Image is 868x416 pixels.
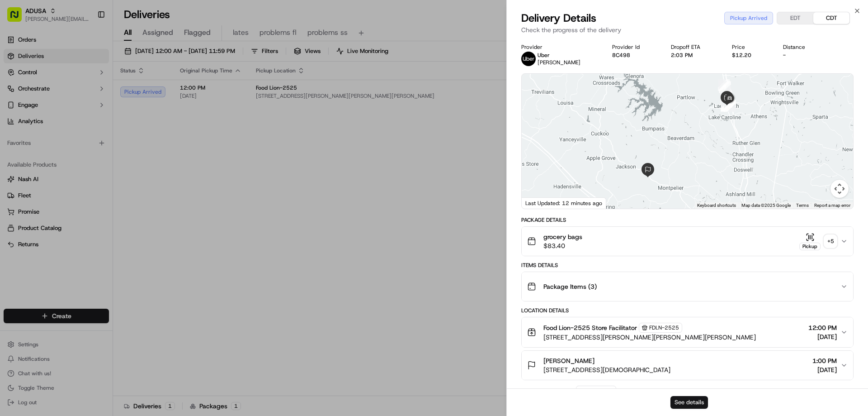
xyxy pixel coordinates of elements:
img: profile_uber_ahold_partner.png [521,52,536,66]
div: Start new chat [31,86,148,96]
span: Knowledge Base [18,131,69,140]
a: Terms (opens in new tab) [796,203,809,208]
span: 12:00 PM [808,323,837,332]
button: EDT [777,12,813,24]
span: Pylon [90,153,109,160]
div: 📗 [9,132,16,139]
div: 24 [724,100,736,112]
span: FDLN-2525 [649,324,679,331]
div: Provider Id [612,43,657,51]
div: Delivery Activity [521,387,571,395]
button: Pickup+5 [799,233,837,250]
a: Powered byPylon [64,153,109,160]
span: [PERSON_NAME] [543,356,594,365]
a: Report a map error [814,203,850,208]
span: [STREET_ADDRESS][DEMOGRAPHIC_DATA] [543,365,670,374]
div: We're available if you need us! [31,96,114,103]
p: Check the progress of the delivery [521,25,854,34]
button: Pickup [799,233,821,250]
div: Price [732,43,769,51]
span: 1:00 PM [812,356,837,365]
button: CDT [813,12,849,24]
div: + 5 [824,235,837,248]
button: Food Lion-2525 Store FacilitatorFDLN-2525[STREET_ADDRESS][PERSON_NAME][PERSON_NAME][PERSON_NAME]1... [522,317,853,347]
span: Map data ©2025 Google [741,203,791,208]
div: Provider [521,43,598,51]
span: API Documentation [85,131,145,140]
div: 💻 [76,132,84,139]
span: [PERSON_NAME] [538,59,580,66]
span: $83.40 [543,241,582,250]
p: Uber [538,52,580,59]
img: Nash [9,9,27,27]
span: Food Lion-2525 Store Facilitator [543,323,637,332]
a: Open this area in Google Maps (opens a new window) [524,197,554,209]
span: Delivery Details [521,11,596,25]
div: 8 [718,79,730,91]
input: Got a question? Start typing here... [24,58,163,68]
div: Last Updated: 12 minutes ago [522,197,606,209]
div: Items Details [521,262,854,269]
span: [DATE] [808,332,837,341]
button: grocery bags$83.40Pickup+5 [522,227,853,256]
div: 21 [721,100,732,112]
button: Keyboard shortcuts [697,202,736,209]
button: See details [670,396,708,409]
a: 📗Knowledge Base [5,128,73,144]
div: 9 [719,81,731,93]
span: [STREET_ADDRESS][PERSON_NAME][PERSON_NAME][PERSON_NAME] [543,333,756,342]
button: Start new chat [154,89,165,100]
div: 2:03 PM [671,52,717,59]
div: Distance [783,43,822,51]
img: Google [524,197,554,209]
span: grocery bags [543,232,582,241]
div: Pickup [799,243,821,250]
div: Dropoff ETA [671,43,717,51]
div: Package Details [521,216,854,224]
p: Welcome 👋 [9,36,165,51]
button: Add Event [576,386,616,397]
button: Package Items (3) [522,272,853,301]
a: 💻API Documentation [73,128,149,144]
div: 7 [719,81,731,93]
div: - [783,52,822,59]
span: [DATE] [812,365,837,374]
button: 8C498 [612,52,630,59]
div: $12.20 [732,52,769,59]
span: Package Items ( 3 ) [543,282,597,291]
button: [PERSON_NAME][STREET_ADDRESS][DEMOGRAPHIC_DATA]1:00 PM[DATE] [522,351,853,380]
button: Map camera controls [830,180,849,198]
div: Location Details [521,307,854,314]
img: 1736555255976-a54dd68f-1ca7-489b-9aae-adbdc363a1c4 [9,86,25,103]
